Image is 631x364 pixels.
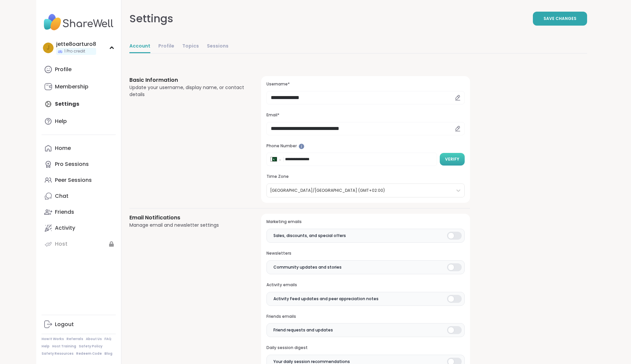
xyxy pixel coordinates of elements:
a: Redeem Code [76,351,102,356]
span: Sales, discounts, and special offers [273,233,346,239]
a: Referrals [67,337,83,341]
a: Safety Policy [79,344,102,349]
a: Pro Sessions [42,156,116,172]
span: Verify [445,156,459,162]
div: Logout [55,321,74,328]
div: Settings [129,11,173,27]
a: Account [129,40,150,53]
div: Home [55,145,71,152]
h3: Time Zone [266,174,464,180]
h3: Basic Information [129,76,245,84]
a: Friends [42,204,116,220]
span: Community updates and stories [273,264,342,270]
button: Save Changes [533,12,587,26]
button: Verify [440,153,465,166]
h3: Daily session digest [266,345,464,351]
span: Friend requests and updates [273,327,333,333]
h3: Username* [266,81,464,87]
a: Home [42,140,116,156]
a: Profile [42,61,116,77]
div: jette8oarturo8 [56,41,96,48]
div: Friends [55,208,74,216]
div: Help [55,118,67,125]
div: Peer Sessions [55,177,92,184]
a: Help [42,113,116,129]
a: Membership [42,79,116,95]
div: Host [55,240,68,248]
a: How It Works [42,337,64,341]
a: Peer Sessions [42,172,116,188]
h3: Newsletters [266,251,464,256]
div: Membership [55,83,88,90]
span: 1 Pro credit [64,49,85,54]
a: Activity [42,220,116,236]
a: Host Training [52,344,76,349]
iframe: Spotlight [299,144,304,149]
h3: Marketing emails [266,219,464,225]
img: ShareWell Nav Logo [42,11,116,34]
h3: Email* [266,112,464,118]
span: Save Changes [544,16,576,22]
div: Update your username, display name, or contact details [129,84,245,98]
a: Safety Resources [42,351,74,356]
div: Manage email and newsletter settings [129,222,245,229]
h3: Phone Number [266,143,464,149]
a: Profile [158,40,174,53]
a: Blog [104,351,112,356]
div: Pro Sessions [55,161,89,168]
a: About Us [86,337,102,341]
a: Logout [42,316,116,332]
h3: Friends emails [266,314,464,319]
h3: Activity emails [266,282,464,288]
a: FAQ [104,337,111,341]
a: Sessions [207,40,229,53]
span: Activity Feed updates and peer appreciation notes [273,296,379,302]
div: Activity [55,224,75,232]
a: Chat [42,188,116,204]
span: j [47,44,50,52]
a: Host [42,236,116,252]
a: Help [42,344,50,349]
div: Profile [55,66,72,73]
h3: Email Notifications [129,214,245,222]
a: Topics [182,40,199,53]
div: Chat [55,192,69,200]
